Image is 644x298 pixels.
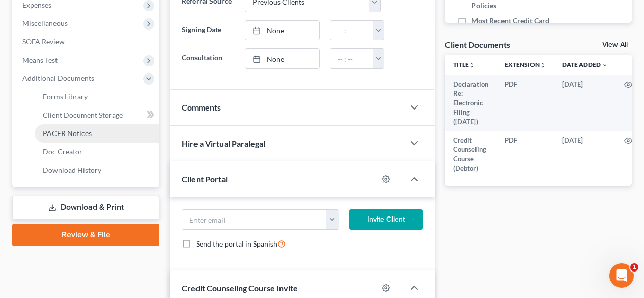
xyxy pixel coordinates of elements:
span: SOFA Review [22,37,65,46]
span: PACER Notices [43,129,92,138]
span: Doc Creator [43,147,82,156]
a: Titleunfold_more [453,61,475,68]
input: -- : -- [330,49,373,68]
input: -- : -- [330,21,373,40]
td: [DATE] [554,131,616,178]
i: expand_more [602,62,608,68]
span: Most Recent Credit Card Statements [471,16,576,36]
span: Comments [182,102,221,112]
a: Doc Creator [35,143,159,161]
a: Download & Print [12,196,159,220]
span: Expenses [22,1,51,9]
td: Declaration Re: Electronic Filing ([DATE]) [445,75,496,131]
td: [DATE] [554,75,616,131]
a: Download History [35,161,159,179]
i: unfold_more [469,62,475,68]
div: Client Documents [445,39,510,50]
a: Client Document Storage [35,106,159,124]
i: unfold_more [540,62,546,68]
td: Credit Counseling Course (Debtor) [445,131,496,178]
a: PACER Notices [35,124,159,143]
label: Signing Date [177,20,239,41]
a: Forms Library [35,88,159,106]
span: Hire a Virtual Paralegal [182,139,265,148]
a: Review & File [12,224,159,246]
td: PDF [496,131,554,178]
span: Client Document Storage [43,111,123,119]
td: PDF [496,75,554,131]
label: Consultation [177,48,239,69]
span: Means Test [22,56,58,64]
span: Credit Counseling Course Invite [182,283,298,293]
a: Date Added expand_more [562,61,608,68]
span: Additional Documents [22,74,94,83]
span: Forms Library [43,92,88,101]
a: None [245,49,320,68]
a: View All [602,41,628,48]
span: Miscellaneous [22,19,68,28]
span: Client Portal [182,174,228,184]
a: None [245,21,320,40]
input: Enter email [182,210,327,229]
a: SOFA Review [14,33,159,51]
a: Extensionunfold_more [505,61,546,68]
span: Send the portal in Spanish [196,239,277,248]
span: Download History [43,166,101,174]
button: Invite Client [349,209,423,230]
iframe: Intercom live chat [609,263,634,288]
span: 1 [630,263,638,272]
